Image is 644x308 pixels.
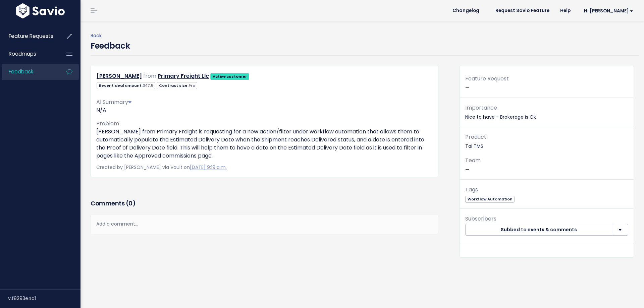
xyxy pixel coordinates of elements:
a: Workflow Automation [465,195,515,202]
a: Feedback [2,64,56,79]
p: Nice to have - Brokerage is Ok [465,103,628,121]
p: Tai TMS [465,132,628,150]
a: Request Savio Feature [490,6,555,16]
span: Contract size: [157,82,197,89]
span: Problem [96,120,119,127]
span: Hi [PERSON_NAME] [584,8,633,13]
a: Help [555,6,576,16]
a: [DATE] 9:19 a.m. [190,164,227,171]
div: Add a comment... [91,214,438,234]
span: Workflow Automation [465,196,515,203]
span: Changelog [452,8,479,13]
div: v.f8293e4a1 [8,290,80,307]
p: N/A [96,106,433,114]
span: 0 [128,199,132,207]
span: Recent deal amount: [97,82,155,89]
span: Tags [465,186,478,193]
span: AI Summary [96,98,131,106]
span: Team [465,157,481,164]
a: Primary Freight Llc [158,72,209,80]
a: Back [91,32,102,39]
h3: Comments ( ) [91,199,438,208]
img: logo-white.9d6f32f41409.svg [14,3,66,18]
span: Feature Request [465,75,509,82]
span: Created by [PERSON_NAME] via Vault on [96,164,227,171]
span: Importance [465,104,497,112]
span: from [143,72,156,80]
span: Feature Requests [9,33,53,40]
a: Roadmaps [2,46,56,62]
span: Feedback [9,68,33,75]
button: Subbed to events & comments [465,224,612,236]
span: Subscribers [465,215,496,223]
a: [PERSON_NAME] [97,72,142,80]
span: 347.5 [143,83,153,88]
div: — [460,74,634,98]
span: Product [465,133,486,141]
strong: Active customer [213,74,247,79]
span: Roadmaps [9,50,36,57]
span: Pro [189,83,195,88]
a: Feature Requests [2,28,56,44]
p: [PERSON_NAME] from Primary Freight is requesting for a new action/filter under workflow automatio... [96,128,433,160]
p: — [465,156,628,174]
h4: Feedback [91,40,130,52]
a: Hi [PERSON_NAME] [576,6,639,16]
